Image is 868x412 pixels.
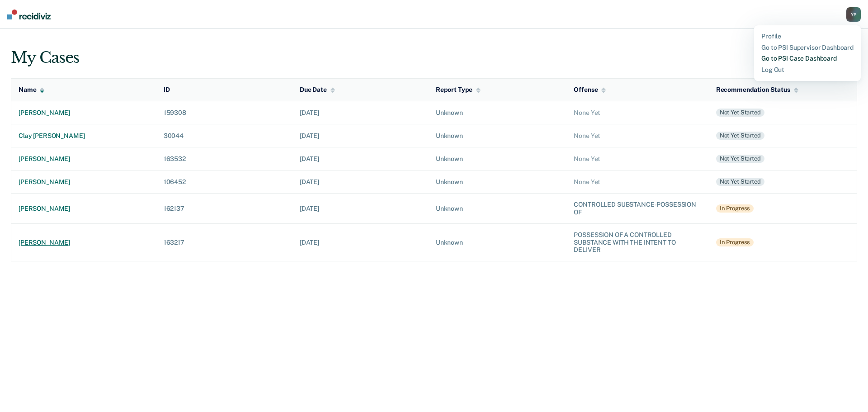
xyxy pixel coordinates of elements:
[19,205,149,213] div: [PERSON_NAME]
[19,86,44,94] div: Name
[19,109,149,117] div: [PERSON_NAME]
[716,204,754,213] div: In Progress
[429,101,567,124] td: Unknown
[19,155,149,163] div: [PERSON_NAME]
[292,147,429,170] td: [DATE]
[292,101,429,124] td: [DATE]
[156,194,292,224] td: 162137
[574,86,606,94] div: Offense
[156,124,292,147] td: 30044
[761,55,854,62] a: Go to PSI Case Dashboard
[429,170,567,194] td: Unknown
[292,170,429,194] td: [DATE]
[156,147,292,170] td: 163532
[300,86,335,94] div: Due Date
[574,132,701,140] div: None Yet
[429,147,567,170] td: Unknown
[156,101,292,124] td: 159308
[574,178,701,186] div: None Yet
[429,223,567,261] td: Unknown
[716,178,764,186] div: Not yet started
[292,223,429,261] td: [DATE]
[156,170,292,194] td: 106452
[716,238,754,246] div: In Progress
[716,109,764,117] div: Not yet started
[19,239,149,246] div: [PERSON_NAME]
[292,194,429,224] td: [DATE]
[761,33,854,40] a: Profile
[716,155,764,163] div: Not yet started
[429,124,567,147] td: Unknown
[7,9,51,19] img: Recidiviz
[716,132,764,140] div: Not yet started
[11,48,79,67] div: My Cases
[574,109,701,117] div: None Yet
[156,223,292,261] td: 163217
[846,7,861,22] div: Y P
[429,194,567,224] td: Unknown
[19,178,149,186] div: [PERSON_NAME]
[716,86,798,94] div: Recommendation Status
[761,44,854,52] a: Go to PSI Supervisor Dashboard
[19,132,149,140] div: clay [PERSON_NAME]
[846,7,861,22] button: YP
[164,86,170,94] div: ID
[574,155,701,163] div: None Yet
[761,66,854,74] a: Log Out
[574,201,701,216] div: CONTROLLED SUBSTANCE-POSSESSION OF
[436,86,481,94] div: Report Type
[574,231,701,254] div: POSSESSION OF A CONTROLLED SUBSTANCE WITH THE INTENT TO DELIVER
[292,124,429,147] td: [DATE]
